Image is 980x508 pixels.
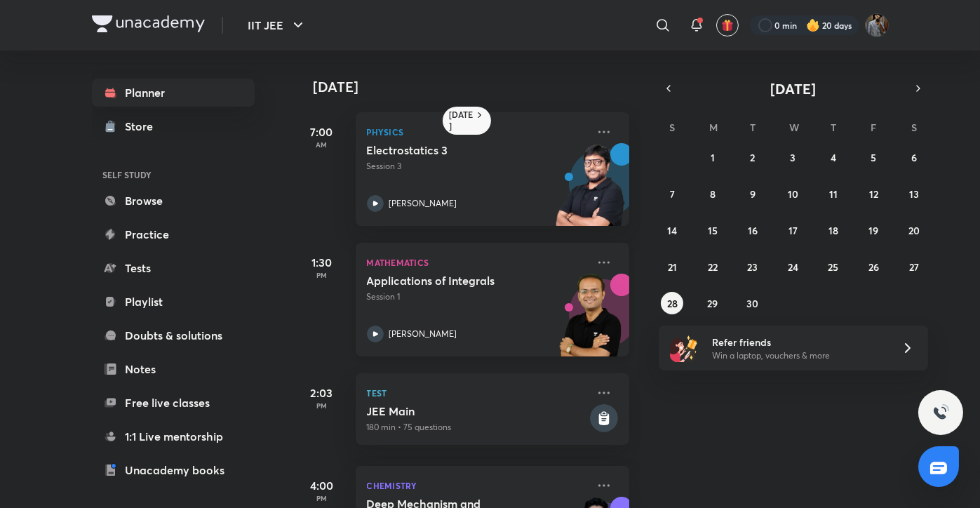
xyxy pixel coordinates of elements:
[294,477,350,494] h5: 4:00
[92,220,255,248] a: Practice
[909,260,919,274] abbr: September 27, 2025
[702,219,724,241] button: September 15, 2025
[932,404,949,421] img: ttu
[748,260,758,274] abbr: September 23, 2025
[708,260,718,274] abbr: September 22, 2025
[751,151,756,164] abbr: September 2, 2025
[822,182,845,205] button: September 11, 2025
[661,182,683,205] button: September 7, 2025
[670,187,675,201] abbr: September 7, 2025
[868,224,878,237] abbr: September 19, 2025
[862,255,885,278] button: September 26, 2025
[822,255,845,278] button: September 25, 2025
[711,151,715,164] abbr: September 1, 2025
[92,321,255,349] a: Doubts & solutions
[389,328,457,340] p: [PERSON_NAME]
[367,160,587,173] p: Session 3
[367,143,542,157] h5: Electrostatics 3
[294,123,350,140] h5: 7:00
[712,349,885,362] p: Win a laptop, vouchers & more
[294,385,350,401] h5: 2:03
[367,123,587,140] p: Physics
[294,254,350,271] h5: 1:30
[806,18,820,32] img: streak
[367,254,587,271] p: Mathematics
[868,260,879,274] abbr: September 26, 2025
[367,385,587,401] p: Test
[909,187,919,201] abbr: September 13, 2025
[92,15,205,32] img: Company Logo
[367,421,587,434] p: 180 min • 75 questions
[702,255,724,278] button: September 22, 2025
[552,143,629,240] img: unacademy
[710,187,716,201] abbr: September 8, 2025
[702,146,724,168] button: September 1, 2025
[741,219,764,241] button: September 16, 2025
[788,260,798,274] abbr: September 24, 2025
[903,219,925,241] button: September 20, 2025
[709,121,718,134] abbr: Monday
[822,146,845,168] button: September 4, 2025
[712,335,885,349] h6: Refer friends
[667,297,678,310] abbr: September 28, 2025
[788,224,798,237] abbr: September 17, 2025
[92,456,255,484] a: Unacademy books
[781,255,804,278] button: September 24, 2025
[670,334,698,362] img: referral
[552,274,629,370] img: unacademy
[831,121,836,134] abbr: Thursday
[294,271,350,279] p: PM
[669,121,675,134] abbr: Sunday
[781,146,804,168] button: September 3, 2025
[781,182,804,205] button: September 10, 2025
[92,254,255,282] a: Tests
[661,219,683,241] button: September 14, 2025
[668,260,677,274] abbr: September 21, 2025
[750,187,756,201] abbr: September 9, 2025
[667,224,677,237] abbr: September 14, 2025
[908,224,920,237] abbr: September 20, 2025
[450,109,474,132] h6: [DATE]
[92,79,255,107] a: Planner
[862,182,885,205] button: September 12, 2025
[661,292,683,314] button: September 28, 2025
[367,404,587,418] h5: JEE Main
[294,401,350,410] p: PM
[708,224,718,237] abbr: September 15, 2025
[367,290,587,303] p: Session 1
[707,297,718,310] abbr: September 29, 2025
[828,260,838,274] abbr: September 25, 2025
[865,13,889,37] img: Shivam Munot
[750,121,756,134] abbr: Tuesday
[871,121,876,134] abbr: Friday
[92,288,255,316] a: Playlist
[862,219,885,241] button: September 19, 2025
[903,146,925,168] button: September 6, 2025
[831,151,836,164] abbr: September 4, 2025
[367,477,587,494] p: Chemistry
[911,151,917,164] abbr: September 6, 2025
[790,151,796,164] abbr: September 3, 2025
[741,255,764,278] button: September 23, 2025
[294,140,350,149] p: AM
[240,11,315,39] button: IIT JEE
[702,182,724,205] button: September 8, 2025
[661,255,683,278] button: September 21, 2025
[92,389,255,417] a: Free live classes
[294,494,350,502] p: PM
[314,79,643,95] h4: [DATE]
[770,79,816,98] span: [DATE]
[92,187,255,215] a: Browse
[911,121,917,134] abbr: Saturday
[126,118,162,135] div: Store
[903,182,925,205] button: September 13, 2025
[903,255,925,278] button: September 27, 2025
[747,297,759,310] abbr: September 30, 2025
[829,187,838,201] abbr: September 11, 2025
[702,292,724,314] button: September 29, 2025
[741,292,764,314] button: September 30, 2025
[789,121,799,134] abbr: Wednesday
[92,422,255,450] a: 1:1 Live mentorship
[92,112,255,140] a: Store
[748,224,758,237] abbr: September 16, 2025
